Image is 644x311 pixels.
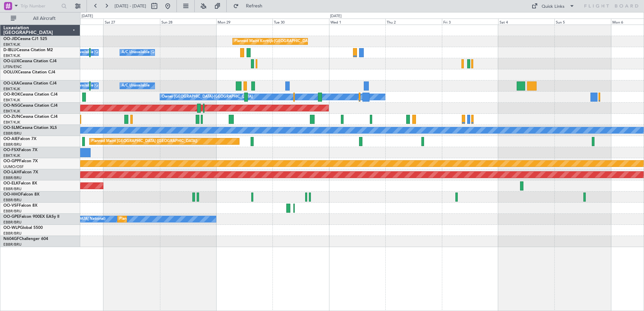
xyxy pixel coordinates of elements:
[3,137,18,141] span: OO-AIE
[3,120,20,125] a: EBKT/KJK
[103,19,160,25] div: Sat 27
[3,181,19,185] span: OO-ELK
[3,170,38,174] a: OO-LAHFalcon 7X
[3,242,22,247] a: EBBR/BRU
[3,198,22,203] a: EBBR/BRU
[3,159,38,163] a: OO-GPPFalcon 7X
[3,237,19,241] span: N604GF
[3,104,58,108] a: OO-NSGCessna Citation CJ4
[3,126,20,130] span: OO-SLM
[528,1,578,11] button: Quick Links
[3,81,19,85] span: OO-LXA
[272,19,329,25] div: Tue 30
[82,13,93,19] div: [DATE]
[3,148,19,152] span: OO-FSX
[162,92,253,102] div: Owner [GEOGRAPHIC_DATA]-[GEOGRAPHIC_DATA]
[3,126,57,130] a: OO-SLMCessna Citation XLS
[3,48,53,52] a: D-IBLUCessna Citation M2
[3,81,57,85] a: OO-LXACessna Citation CJ4
[3,37,18,41] span: OO-JID
[3,115,20,119] span: OO-ZUN
[3,104,20,108] span: OO-NSG
[385,19,442,25] div: Thu 2
[7,13,73,24] button: All Aircraft
[3,53,20,58] a: EBKT/KJK
[3,226,20,230] span: OO-WLP
[3,193,39,197] a: OO-HHOFalcon 8X
[91,136,197,146] div: Planned Maint [GEOGRAPHIC_DATA] ([GEOGRAPHIC_DATA])
[122,81,150,91] div: A/C Unavailable
[329,19,385,25] div: Wed 1
[216,19,272,25] div: Mon 29
[3,70,18,74] span: OOLUX
[3,87,20,92] a: EBKT/KJK
[330,13,342,19] div: [DATE]
[3,64,22,69] a: LFSN/ENC
[3,70,55,74] a: OOLUXCessna Citation CJ4
[3,215,19,219] span: OO-GPE
[115,3,146,9] span: [DATE] - [DATE]
[3,142,22,147] a: EBBR/BRU
[3,226,43,230] a: OO-WLPGlobal 5500
[498,19,554,25] div: Sat 4
[3,164,24,169] a: UUMO/OSF
[160,19,216,25] div: Sun 28
[3,109,20,114] a: EBKT/KJK
[240,4,268,8] span: Refresh
[3,204,19,208] span: OO-VSF
[21,1,59,11] input: Trip Number
[542,3,565,10] div: Quick Links
[3,131,22,136] a: EBBR/BRU
[119,214,241,224] div: Planned Maint [GEOGRAPHIC_DATA] ([GEOGRAPHIC_DATA] National)
[3,237,48,241] a: N604GFChallenger 604
[442,19,498,25] div: Fri 3
[3,159,19,163] span: OO-GPP
[230,1,270,11] button: Refresh
[18,16,71,21] span: All Aircraft
[3,37,47,41] a: OO-JIDCessna CJ1 525
[3,215,59,219] a: OO-GPEFalcon 900EX EASy II
[3,220,22,225] a: EBBR/BRU
[122,47,229,58] div: A/C Unavailable [GEOGRAPHIC_DATA]-[GEOGRAPHIC_DATA]
[3,93,58,97] a: OO-ROKCessna Citation CJ4
[3,137,36,141] a: OO-AIEFalcon 7X
[3,181,37,185] a: OO-ELKFalcon 8X
[3,115,58,119] a: OO-ZUNCessna Citation CJ4
[3,148,37,152] a: OO-FSXFalcon 7X
[554,19,611,25] div: Sun 5
[3,204,37,208] a: OO-VSFFalcon 8X
[3,170,20,174] span: OO-LAH
[3,93,20,97] span: OO-ROK
[3,48,17,52] span: D-IBLU
[3,59,57,63] a: OO-LUXCessna Citation CJ4
[3,186,22,192] a: EBBR/BRU
[3,231,22,236] a: EBBR/BRU
[3,209,22,214] a: EBBR/BRU
[3,175,22,180] a: EBBR/BRU
[234,36,313,46] div: Planned Maint Kortrijk-[GEOGRAPHIC_DATA]
[3,98,20,103] a: EBKT/KJK
[3,59,19,63] span: OO-LUX
[3,153,20,158] a: EBKT/KJK
[3,193,21,197] span: OO-HHO
[3,42,20,47] a: EBKT/KJK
